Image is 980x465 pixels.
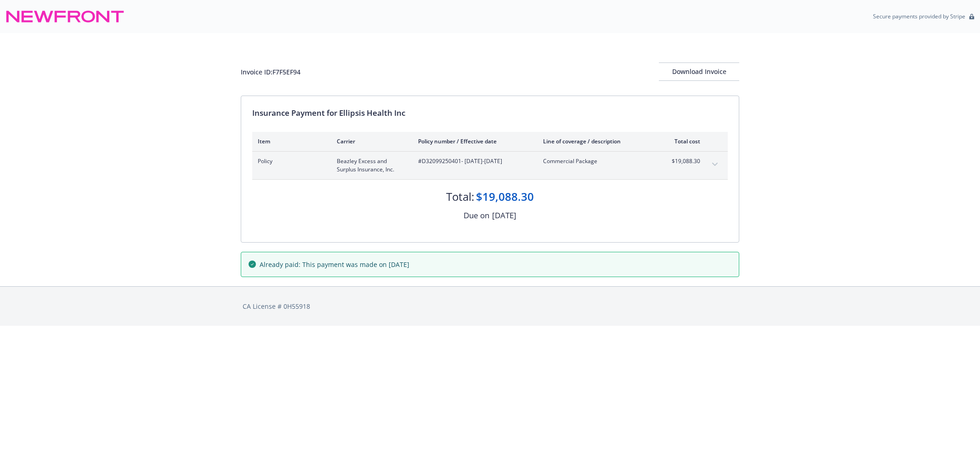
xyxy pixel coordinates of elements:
div: Line of coverage / description [543,137,651,145]
div: Download Invoice [659,63,739,80]
div: PolicyBeazley Excess and Surplus Insurance, Inc.#D32099250401- [DATE]-[DATE]Commercial Package$19... [252,152,728,179]
div: Item [258,137,322,145]
div: CA License # 0H55918 [243,301,737,311]
button: expand content [708,157,722,172]
button: Download Invoice [659,62,739,81]
div: Due on [464,210,489,221]
div: [DATE] [492,210,516,221]
div: Total: [446,189,474,204]
div: Invoice ID: F7F5EF94 [241,67,300,77]
span: Commercial Package [543,157,651,165]
span: Beazley Excess and Surplus Insurance, Inc. [337,157,403,174]
div: Total cost [666,137,700,145]
div: Policy number / Effective date [418,137,528,145]
span: Policy [258,157,322,165]
p: Secure payments provided by Stripe [873,12,965,20]
span: #D32099250401 - [DATE]-[DATE] [418,157,528,165]
div: Insurance Payment for Ellipsis Health Inc [252,107,728,119]
span: Already paid: This payment was made on [DATE] [260,260,409,269]
div: Carrier [337,137,403,145]
span: $19,088.30 [666,157,700,165]
div: $19,088.30 [476,189,534,204]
